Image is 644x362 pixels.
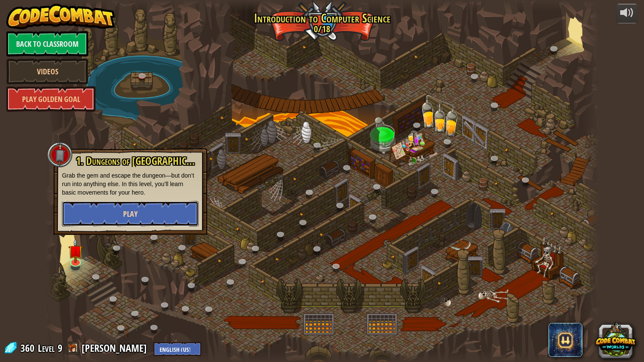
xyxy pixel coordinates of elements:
[123,209,138,219] span: Play
[20,341,37,355] span: 360
[82,341,149,355] a: [PERSON_NAME]
[68,238,82,263] img: level-banner-unstarted.png
[6,4,115,29] img: CodeCombat - Learn how to code by playing a game
[58,341,62,355] span: 9
[76,154,214,168] span: 1. Dungeons of [GEOGRAPHIC_DATA]
[616,4,638,24] button: Adjust volume
[62,171,199,197] p: Grab the gem and escape the dungeon—but don’t run into anything else. In this level, you’ll learn...
[38,341,55,355] span: Level
[6,59,88,84] a: Videos
[62,201,199,226] button: Play
[6,31,88,57] a: Back to Classroom
[6,86,96,112] a: Play Golden Goal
